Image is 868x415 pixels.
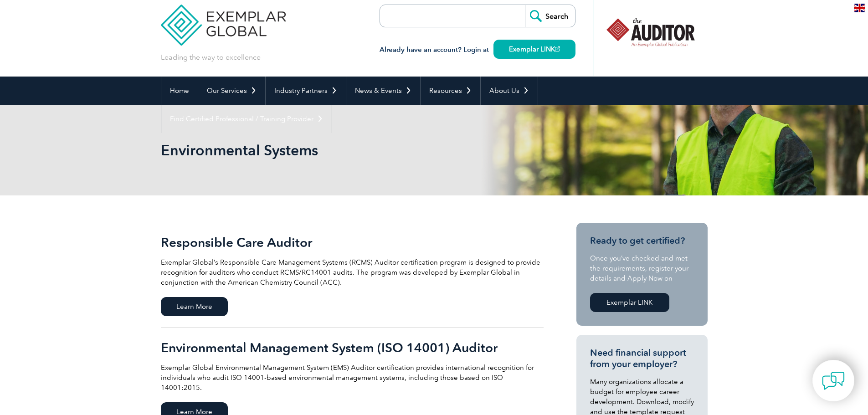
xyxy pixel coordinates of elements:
a: Resources [421,77,480,105]
a: About Us [481,77,538,105]
h1: Environmental Systems [161,141,511,159]
h2: Environmental Management System (ISO 14001) Auditor [161,340,544,355]
h3: Need financial support from your employer? [590,347,694,370]
img: open_square.png [555,46,560,51]
h2: Responsible Care Auditor [161,235,544,250]
a: Exemplar LINK [590,293,669,312]
p: Once you’ve checked and met the requirements, register your details and Apply Now on [590,253,694,283]
p: Leading the way to excellence [161,52,261,62]
h3: Ready to get certified? [590,235,694,246]
a: Find Certified Professional / Training Provider [161,105,332,133]
a: Exemplar LINK [493,40,575,59]
p: Exemplar Global Environmental Management System (EMS) Auditor certification provides internationa... [161,363,544,393]
img: contact-chat.png [822,369,845,392]
a: Home [161,77,198,105]
a: Responsible Care Auditor Exemplar Global’s Responsible Care Management Systems (RCMS) Auditor cer... [161,223,544,328]
a: Our Services [198,77,265,105]
h3: Already have an account? Login at [380,44,575,56]
a: Industry Partners [266,77,346,105]
p: Exemplar Global’s Responsible Care Management Systems (RCMS) Auditor certification program is des... [161,257,544,287]
input: Search [525,5,575,27]
img: en [854,4,865,12]
span: Learn More [161,297,228,316]
a: News & Events [346,77,420,105]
